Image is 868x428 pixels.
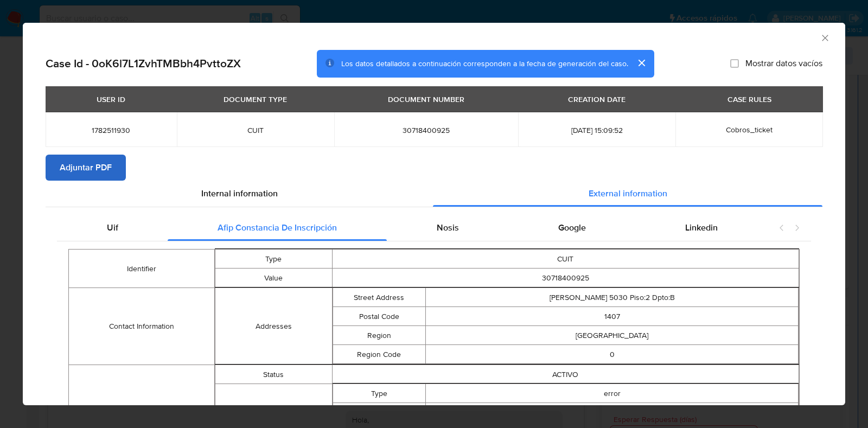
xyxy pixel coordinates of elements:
td: Type [215,250,332,269]
button: cerrar [628,50,654,76]
button: Cerrar ventana [820,33,829,42]
td: Type [333,384,426,403]
span: Los datos detallados a continuación corresponden a la fecha de generación del caso. [341,58,628,69]
span: Nosis [437,221,459,234]
td: Additional Type [333,403,426,422]
span: Internal information [201,187,278,200]
span: [DATE] 15:09:52 [531,125,662,135]
td: Addresses [215,288,332,365]
div: DOCUMENT TYPE [217,90,293,108]
td: Value [215,269,332,288]
td: Identifier [69,250,215,288]
h2: Case Id - 0oK6l7L1ZvhTMBbh4PvttoZX [46,56,241,71]
td: Contact Information [69,288,215,365]
td: regimenGeneral [426,403,799,422]
span: CUIT [190,125,321,135]
div: Detailed info [46,181,822,207]
span: 1782511930 [59,125,164,135]
td: Region Code [333,345,426,364]
td: 30718400925 [332,269,799,288]
button: Adjuntar PDF [46,155,126,181]
span: Linkedin [685,221,718,234]
div: CASE RULES [721,90,778,108]
td: Region [333,326,426,345]
div: CREATION DATE [561,90,632,108]
td: Postal Code [333,307,426,326]
span: Uif [107,221,118,234]
td: [GEOGRAPHIC_DATA] [426,326,799,345]
td: ACTIVO [332,365,799,384]
span: Mostrar datos vacíos [745,58,822,69]
td: 1407 [426,307,799,326]
span: 30718400925 [347,125,505,135]
td: Status [215,365,332,384]
div: closure-recommendation-modal [23,23,845,405]
td: [PERSON_NAME] 5030 Piso:2 Dpto:B [426,288,799,307]
td: Street Address [333,288,426,307]
span: Cobros_ticket [726,124,773,135]
span: External information [589,187,667,200]
input: Mostrar datos vacíos [730,59,739,68]
div: DOCUMENT NUMBER [381,90,471,108]
div: Detailed external info [57,215,768,241]
td: error [426,384,799,403]
div: USER ID [90,90,132,108]
span: Afip Constancia De Inscripción [218,221,337,234]
span: Adjuntar PDF [60,156,112,180]
td: 0 [426,345,799,364]
span: Google [558,221,586,234]
td: CUIT [332,250,799,269]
